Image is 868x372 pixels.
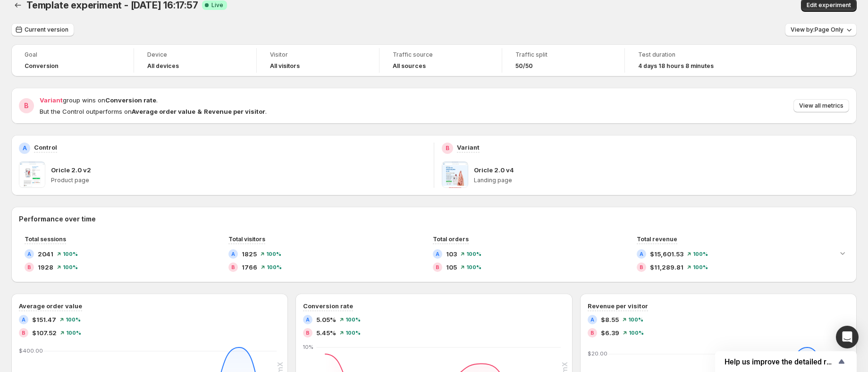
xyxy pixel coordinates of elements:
[442,161,468,188] img: Oricle 2.0 v4
[32,315,56,324] span: $151.47
[466,264,481,270] span: 100 %
[725,357,836,366] span: Help us improve the detailed report for A/B campaigns
[590,330,594,336] h2: B
[346,317,361,322] span: 100 %
[628,317,643,322] span: 100 %
[270,62,300,70] h4: All visitors
[515,62,533,70] span: 50/50
[25,50,120,71] a: GoalConversion
[306,317,310,322] h2: A
[231,251,235,257] h2: A
[515,50,611,71] a: Traffic split50/50
[32,328,57,338] span: $107.52
[267,264,282,270] span: 100 %
[38,249,53,259] span: 2041
[629,330,644,336] span: 100 %
[19,214,849,224] h2: Performance over time
[19,347,43,354] text: $400.00
[204,108,265,115] strong: Revenue per visitor
[197,108,202,115] strong: &
[25,62,59,70] span: Conversion
[515,51,611,59] span: Traffic split
[836,246,849,260] button: Expand chart
[637,236,677,243] span: Total revenue
[63,251,78,257] span: 100 %
[228,236,265,243] span: Total visitors
[66,317,81,322] span: 100 %
[303,301,353,311] h3: Conversion rate
[34,143,57,152] p: Control
[446,262,457,272] span: 105
[25,51,120,59] span: Goal
[211,1,223,9] span: Live
[638,50,734,71] a: Test duration4 days 18 hours 8 minutes
[693,251,708,257] span: 100 %
[11,23,74,36] button: Current version
[22,330,25,336] h2: B
[346,330,361,336] span: 100 %
[22,317,25,322] h2: A
[725,356,847,367] button: Show survey - Help us improve the detailed report for A/B campaigns
[40,96,158,104] span: group wins on .
[799,102,843,110] span: View all metrics
[51,165,91,175] p: Oricle 2.0 v2
[588,350,607,357] text: $20.00
[25,236,66,243] span: Total sessions
[23,144,27,152] h2: A
[807,1,851,9] span: Edit experiment
[785,23,857,36] button: View by:Page Only
[393,50,489,71] a: Traffic sourceAll sources
[24,101,29,110] h2: B
[270,51,366,59] span: Visitor
[638,62,714,70] span: 4 days 18 hours 8 minutes
[650,262,683,272] span: $11,289.81
[19,161,45,188] img: Oricle 2.0 v2
[63,264,78,270] span: 100 %
[25,26,68,34] span: Current version
[436,264,439,270] h2: B
[231,264,235,270] h2: B
[601,315,619,324] span: $8.55
[147,62,179,70] h4: All devices
[66,330,81,336] span: 100 %
[836,326,859,348] div: Open Intercom Messenger
[590,317,594,322] h2: A
[693,264,708,270] span: 100 %
[436,251,439,257] h2: A
[793,99,849,112] button: View all metrics
[640,264,643,270] h2: B
[51,177,426,184] p: Product page
[433,236,469,243] span: Total orders
[791,26,843,34] span: View by: Page Only
[147,51,243,59] span: Device
[650,249,683,259] span: $15,601.53
[474,177,849,184] p: Landing page
[38,262,53,272] span: 1928
[19,301,82,311] h3: Average order value
[306,330,310,336] h2: B
[601,328,619,338] span: $6.39
[316,328,336,338] span: 5.45%
[147,50,243,71] a: DeviceAll devices
[105,96,156,104] strong: Conversion rate
[270,50,366,71] a: VisitorAll visitors
[446,144,449,152] h2: B
[27,264,31,270] h2: B
[132,108,195,115] strong: Average order value
[640,251,643,257] h2: A
[393,62,426,70] h4: All sources
[266,251,281,257] span: 100 %
[40,96,63,104] span: Variant
[457,143,480,152] p: Variant
[303,344,313,350] text: 10%
[27,251,31,257] h2: A
[242,249,257,259] span: 1825
[242,262,257,272] span: 1766
[588,301,648,311] h3: Revenue per visitor
[446,249,457,259] span: 103
[474,165,514,175] p: Oricle 2.0 v4
[393,51,489,59] span: Traffic source
[466,251,481,257] span: 100 %
[638,51,734,59] span: Test duration
[40,108,267,115] span: But the Control outperforms on .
